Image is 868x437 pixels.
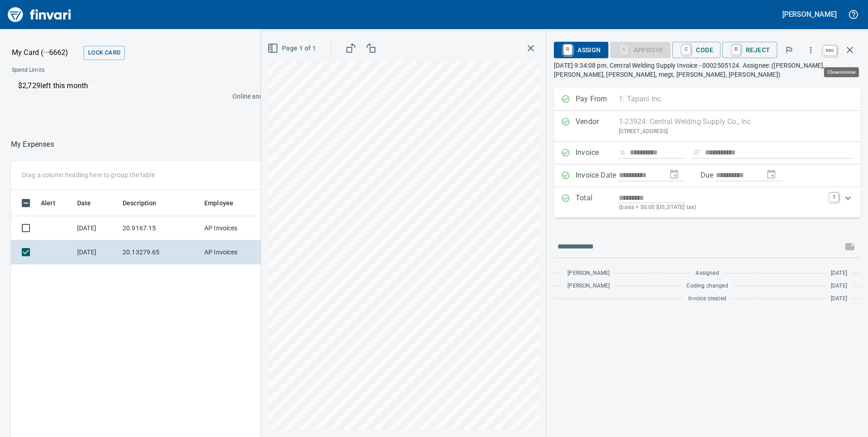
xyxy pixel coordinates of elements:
[831,269,847,278] span: [DATE]
[201,216,269,240] td: AP Invoices
[204,198,245,209] span: Employee
[839,236,861,258] span: This records your message into the invoice and notifies anyone mentioned
[780,7,839,21] button: [PERSON_NAME]
[77,198,103,209] span: Date
[688,294,726,303] span: Invoice created
[554,42,608,58] button: RAssign
[12,47,80,58] p: My Card (···6662)
[680,42,713,58] span: Code
[22,170,155,179] p: Drag a column heading here to group the table
[722,42,777,58] button: RReject
[831,294,847,303] span: [DATE]
[823,45,837,55] a: esc
[119,216,201,240] td: 20.9167.15
[779,40,799,60] button: Flag
[554,187,861,218] div: Expand
[11,139,54,150] p: My Expenses
[74,216,119,240] td: [DATE]
[88,48,120,58] span: Lock Card
[610,45,671,53] div: Coding Required
[686,282,728,291] span: Coding changed
[695,269,719,278] span: Assigned
[5,92,309,101] p: Online and foreign allowed
[563,45,572,55] a: R
[74,240,119,264] td: [DATE]
[567,282,610,291] span: [PERSON_NAME]
[567,269,610,278] span: [PERSON_NAME]
[730,42,770,58] span: Reject
[77,198,91,209] span: Date
[41,198,67,209] span: Alert
[561,42,601,58] span: Assign
[18,80,303,91] p: $2,729 left this month
[782,10,837,19] h5: [PERSON_NAME]
[5,4,74,25] img: Finvari
[672,42,720,58] button: CCode
[554,61,861,79] p: [DATE] 9:34:08 pm. Central Welding Supply Invoice - 0002505124. Assignee: ([PERSON_NAME], [PERSON...
[123,198,157,209] span: Description
[204,198,233,209] span: Employee
[732,45,740,55] a: R
[269,43,316,54] span: Page 1 of 1
[829,193,838,202] a: T
[576,193,619,212] p: Total
[682,45,690,55] a: C
[119,240,201,264] td: 20.13279.65
[123,198,168,209] span: Description
[41,198,55,209] span: Alert
[201,240,269,264] td: AP Invoices
[11,139,54,150] nav: breadcrumb
[84,46,125,60] button: Lock Card
[801,40,821,60] button: More
[266,40,320,57] button: Page 1 of 1
[619,203,824,212] p: (basis + $0.00 [US_STATE] tax)
[831,282,847,291] span: [DATE]
[12,66,176,75] span: Spend Limits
